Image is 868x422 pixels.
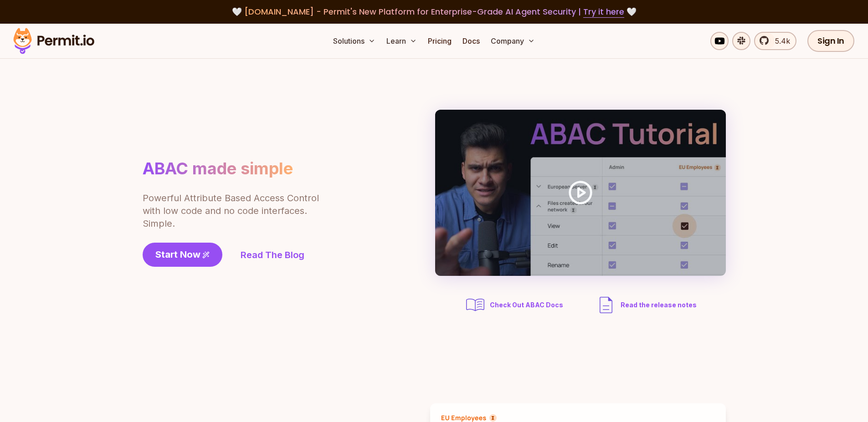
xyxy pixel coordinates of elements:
span: Read the release notes [621,300,697,310]
a: Read the release notes [595,294,697,316]
img: Permit logo [9,25,98,56]
a: Check Out ABAC Docs [464,294,566,316]
span: 5.4k [770,36,790,46]
div: 🤍 🤍 [22,5,846,18]
a: Pricing [424,32,455,50]
button: Learn [383,32,421,50]
a: Sign In [807,30,854,52]
a: Try it here [583,6,624,18]
p: Powerful Attribute Based Access Control with low code and no code interfaces. Simple. [143,192,320,230]
span: [DOMAIN_NAME] - Permit's New Platform for Enterprise-Grade AI Agent Security | [244,6,624,17]
a: Read The Blog [241,249,304,261]
button: Company [487,32,539,50]
img: abac docs [464,294,486,316]
a: 5.4k [754,32,796,50]
h1: ABAC made simple [143,158,293,179]
a: Docs [459,32,483,50]
button: Solutions [329,32,379,50]
img: description [595,294,617,316]
span: Check Out ABAC Docs [490,300,563,310]
a: Start Now [143,243,222,267]
span: Start Now [155,248,200,261]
